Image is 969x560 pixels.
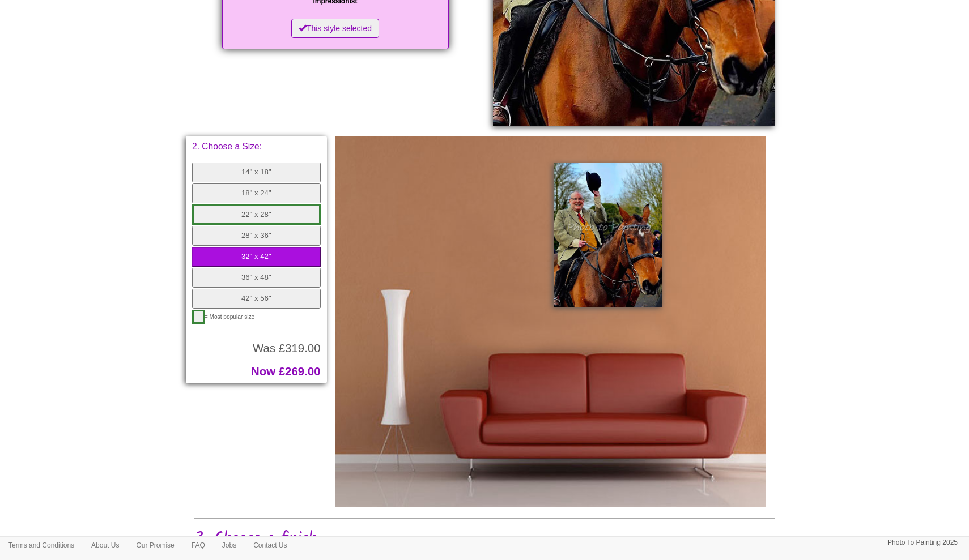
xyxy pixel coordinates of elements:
[183,537,214,554] a: FAQ
[192,247,321,267] button: 32" x 42"
[192,183,321,203] button: 18" x 24"
[335,136,767,507] img: Please click the buttons to see your painting on the wall
[192,163,321,182] button: 14" x 18"
[192,226,321,246] button: 28" x 36"
[83,537,127,554] a: About Us
[887,537,958,549] p: Photo To Painting 2025
[192,289,321,309] button: 42" x 56"
[214,537,245,554] a: Jobs
[279,365,321,378] span: £269.00
[192,204,321,225] button: 22" x 28"
[554,163,662,307] img: Painting
[205,314,255,320] span: = Most popular size
[253,342,320,354] span: Was £319.00
[194,530,775,548] h2: 3. Choose a finish
[192,268,321,288] button: 36" x 48"
[192,142,321,151] p: 2. Choose a Size:
[245,537,295,554] a: Contact Us
[251,365,275,378] span: Now
[127,537,182,554] a: Our Promise
[291,19,379,38] button: This style selected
